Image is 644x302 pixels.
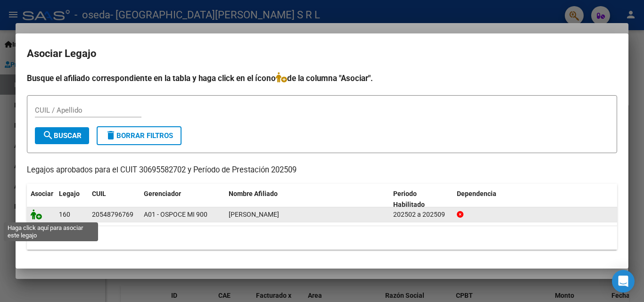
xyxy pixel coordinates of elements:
h4: Busque el afiliado correspondiente en la tabla y haga click en el ícono de la columna "Asociar". [27,72,617,84]
datatable-header-cell: Legajo [55,184,88,215]
button: Borrar Filtros [97,126,182,145]
datatable-header-cell: Dependencia [453,184,618,215]
span: Nombre Afiliado [229,190,278,197]
mat-icon: search [42,130,54,141]
span: Asociar [31,190,53,197]
div: 202502 a 202509 [393,209,449,220]
datatable-header-cell: Periodo Habilitado [389,184,453,215]
span: Periodo Habilitado [393,190,425,208]
button: Buscar [35,127,89,144]
span: Buscar [42,131,82,140]
datatable-header-cell: Gerenciador [140,184,225,215]
mat-icon: delete [105,130,116,141]
span: A01 - OSPOCE MI 900 [144,211,207,218]
div: 20548796769 [92,209,133,220]
span: Gerenciador [144,190,181,197]
span: Legajo [59,190,80,197]
span: Dependencia [457,190,496,197]
datatable-header-cell: Nombre Afiliado [225,184,389,215]
span: 160 [59,211,70,218]
datatable-header-cell: CUIL [88,184,140,215]
p: Legajos aprobados para el CUIT 30695582702 y Período de Prestación 202509 [27,164,617,176]
span: CUIL [92,190,106,197]
datatable-header-cell: Asociar [27,184,55,215]
span: ANDREONI THIAGO [229,211,279,218]
h2: Asociar Legajo [27,45,617,63]
div: Open Intercom Messenger [612,270,635,293]
span: Borrar Filtros [105,131,173,140]
div: 1 registros [27,226,617,250]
